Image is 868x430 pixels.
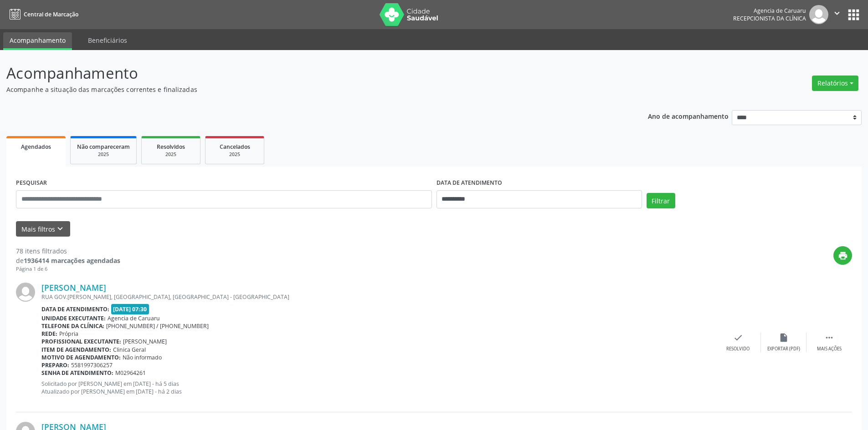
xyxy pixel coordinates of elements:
i: print [838,251,848,261]
span: Cancelados [220,143,250,151]
b: Senha de atendimento: [41,369,113,377]
span: Própria [59,330,78,338]
span: Agendados [21,143,51,151]
span: Clinica Geral [113,346,146,354]
img: img [16,283,35,302]
div: de [16,256,120,265]
p: Acompanhamento [6,62,605,85]
div: Página 1 de 6 [16,265,120,273]
p: Acompanhe a situação das marcações correntes e finalizadas [6,85,605,94]
p: Ano de acompanhamento [648,110,729,121]
span: Resolvidos [157,143,185,151]
b: Preparo: [41,361,69,369]
i:  [824,333,834,343]
span: M02964261 [115,369,146,377]
div: 2025 [148,151,194,158]
b: Item de agendamento: [41,346,111,354]
i: keyboard_arrow_down [55,224,65,234]
b: Telefone da clínica: [41,322,104,330]
button: Relatórios [812,76,858,91]
strong: 1936414 marcações agendadas [24,256,120,265]
a: Beneficiários [82,32,134,48]
div: 2025 [77,151,130,158]
div: Resolvido [726,346,750,352]
span: [PHONE_NUMBER] / [PHONE_NUMBER] [106,322,209,330]
b: Rede: [41,330,57,338]
span: Não compareceram [77,143,130,151]
span: 5581997306257 [71,361,113,369]
button: print [833,246,852,265]
a: Central de Marcação [6,7,78,22]
i:  [832,8,842,18]
label: DATA DE ATENDIMENTO [437,176,502,190]
span: Agencia de Caruaru [108,314,160,322]
div: 2025 [212,151,257,158]
span: Recepcionista da clínica [733,15,806,22]
i: check [733,333,743,343]
button:  [828,5,846,24]
div: Agencia de Caruaru [733,7,806,15]
p: Solicitado por [PERSON_NAME] em [DATE] - há 5 dias Atualizado por [PERSON_NAME] em [DATE] - há 2 ... [41,380,715,395]
button: apps [846,7,862,23]
b: Unidade executante: [41,314,106,322]
i: insert_drive_file [779,333,789,343]
div: Mais ações [817,346,842,352]
b: Motivo de agendamento: [41,354,121,361]
div: 78 itens filtrados [16,246,120,256]
span: Não informado [123,354,162,361]
div: RUA GOV.[PERSON_NAME], [GEOGRAPHIC_DATA], [GEOGRAPHIC_DATA] - [GEOGRAPHIC_DATA] [41,293,715,301]
div: Exportar (PDF) [767,346,800,352]
a: [PERSON_NAME] [41,283,106,293]
label: PESQUISAR [16,176,47,190]
img: img [809,5,828,24]
b: Profissional executante: [41,338,121,345]
span: [DATE] 07:30 [111,304,149,314]
span: Central de Marcação [24,10,78,18]
span: [PERSON_NAME] [123,338,167,345]
button: Mais filtroskeyboard_arrow_down [16,221,70,237]
a: Acompanhamento [3,32,72,50]
b: Data de atendimento: [41,305,109,313]
button: Filtrar [647,193,675,208]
